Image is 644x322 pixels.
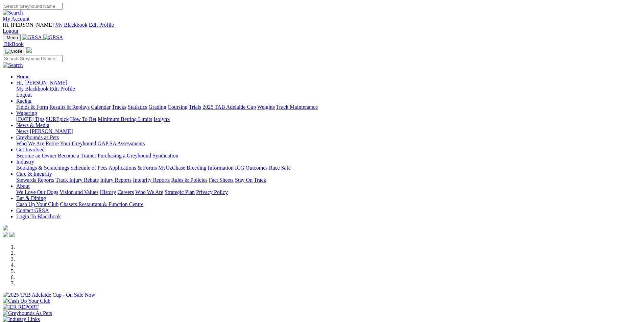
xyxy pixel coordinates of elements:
a: Race Safe [269,165,290,171]
a: Greyhounds as Pets [16,134,59,140]
div: Bar & Dining [16,201,641,207]
img: 2025 TAB Adelaide Cup - On Sale Now [3,292,95,298]
a: Schedule of Fees [70,165,107,171]
a: Coursing [168,104,188,110]
a: Careers [117,189,134,195]
a: GAP SA Assessments [98,141,145,146]
a: [DATE] Tips [16,116,44,122]
a: Chasers Restaurant & Function Centre [60,201,143,207]
a: MyOzChase [158,165,185,171]
a: Track Maintenance [276,104,318,110]
a: Industry [16,159,34,165]
a: Become an Owner [16,153,56,158]
a: Bookings & Scratchings [16,165,69,171]
a: Integrity Reports [133,177,170,183]
a: Stay On Track [235,177,266,183]
a: Injury Reports [100,177,132,183]
a: We Love Our Dogs [16,189,58,195]
a: Care & Integrity [16,171,52,177]
a: Purchasing a Greyhound [98,153,151,158]
img: IER REPORT [3,304,39,310]
img: GRSA [22,34,42,41]
a: Get Involved [16,147,45,152]
a: How To Bet [70,116,97,122]
a: Fact Sheets [209,177,234,183]
img: twitter.svg [9,232,15,237]
a: Who We Are [16,141,44,146]
a: Edit Profile [50,86,75,92]
img: logo-grsa-white.png [3,225,8,230]
img: Cash Up Your Club [3,298,50,304]
a: Privacy Policy [196,189,228,195]
a: Contact GRSA [16,207,49,213]
img: Search [3,62,23,68]
a: Home [16,74,29,79]
span: Menu [7,35,18,40]
a: Trials [189,104,201,110]
img: logo-grsa-white.png [26,47,32,53]
a: Who We Are [135,189,163,195]
a: Login To Blackbook [16,214,61,219]
span: Hi, [PERSON_NAME] [3,22,54,28]
a: My Blackbook [16,86,49,92]
a: Stewards Reports [16,177,54,183]
input: Search [3,55,63,62]
a: Cash Up Your Club [16,201,58,207]
a: Logout [16,92,32,98]
a: Fields & Form [16,104,48,110]
a: Become a Trainer [58,153,96,158]
div: News & Media [16,128,641,134]
a: Calendar [91,104,111,110]
img: Close [5,49,22,54]
a: Syndication [152,153,178,158]
span: Hi, [PERSON_NAME] [16,80,67,85]
a: Edit Profile [89,22,114,28]
a: SUREpick [46,116,69,122]
a: Breeding Information [187,165,234,171]
a: Wagering [16,110,37,116]
button: Toggle navigation [3,48,25,55]
a: [PERSON_NAME] [30,128,73,134]
img: GRSA [43,34,63,41]
img: Greyhounds As Pets [3,310,52,316]
div: Get Involved [16,153,641,159]
a: Logout [3,28,18,34]
div: Greyhounds as Pets [16,141,641,147]
a: Statistics [128,104,147,110]
div: Racing [16,104,641,110]
div: Hi, [PERSON_NAME] [16,86,641,98]
a: Vision and Values [59,189,98,195]
a: Hi, [PERSON_NAME] [16,80,69,85]
a: Results & Replays [49,104,90,110]
a: Retire Your Greyhound [46,141,96,146]
a: My Blackbook [55,22,88,28]
a: Racing [16,98,31,104]
button: Toggle navigation [3,34,21,41]
a: Tracks [112,104,126,110]
img: Search [3,10,23,16]
a: Minimum Betting Limits [98,116,152,122]
a: Grading [149,104,166,110]
a: History [100,189,116,195]
div: About [16,189,641,195]
a: Bar & Dining [16,195,46,201]
a: Track Injury Rebate [55,177,99,183]
div: Care & Integrity [16,177,641,183]
a: Rules & Policies [171,177,208,183]
a: 2025 TAB Adelaide Cup [202,104,256,110]
a: News & Media [16,122,49,128]
input: Search [3,3,63,10]
span: BlkBook [4,41,24,47]
a: BlkBook [3,41,24,47]
a: ICG Outcomes [235,165,267,171]
div: My Account [3,22,641,34]
a: Strategic Plan [165,189,195,195]
img: facebook.svg [3,232,8,237]
a: Applications & Forms [109,165,157,171]
div: Wagering [16,116,641,122]
a: News [16,128,28,134]
a: Weights [257,104,275,110]
div: Industry [16,165,641,171]
a: Isolynx [153,116,170,122]
a: My Account [3,16,30,22]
